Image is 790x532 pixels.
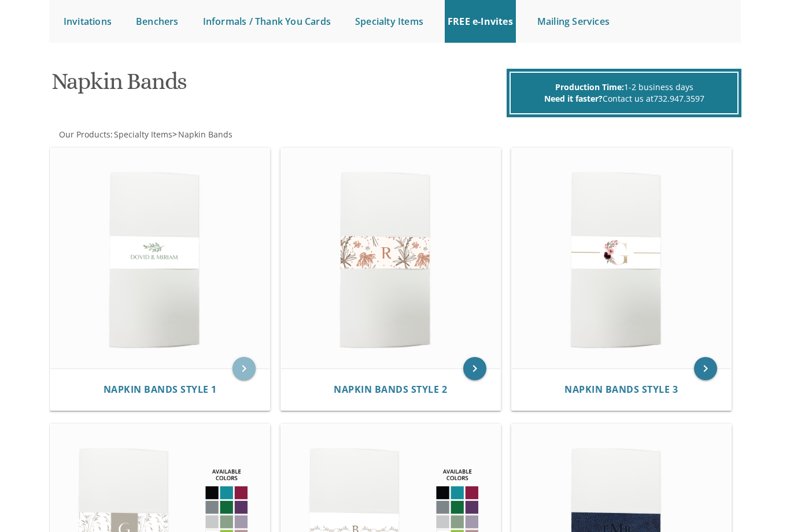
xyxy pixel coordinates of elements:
span: Specialty Items [114,129,172,140]
img: Napkin Bands Style 2 [281,148,500,369]
span: Napkin Bands Style 1 [104,383,217,396]
h1: Napkin Bands [51,69,504,103]
a: keyboard_arrow_right [463,357,486,380]
div: : [49,129,395,140]
a: Specialty Items [113,129,172,140]
div: 1-2 business days Contact us at [510,72,739,114]
a: Our Products [58,129,110,140]
a: keyboard_arrow_right [694,357,717,380]
a: Napkin Bands Style 3 [564,384,678,395]
img: Napkin Bands Style 3 [512,148,731,369]
a: Napkin Bands Style 2 [334,384,447,395]
span: Napkin Bands Style 2 [334,383,447,396]
a: Napkin Bands [177,129,232,140]
span: Napkin Bands [178,129,232,140]
a: Napkin Bands Style 1 [104,384,217,395]
img: Napkin Bands Style 1 [50,148,270,369]
a: keyboard_arrow_right [232,357,256,380]
span: Production Time: [555,81,624,92]
span: Napkin Bands Style 3 [564,383,678,396]
a: 732.947.3597 [654,93,704,104]
span: > [172,129,232,140]
span: Need it faster? [544,93,603,104]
